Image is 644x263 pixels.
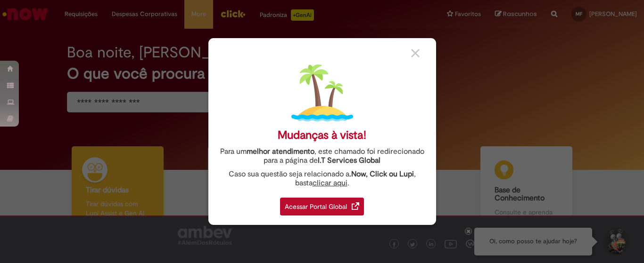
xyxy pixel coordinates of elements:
[278,128,366,142] div: Mudanças à vista!
[291,62,353,124] img: island.png
[313,173,347,188] a: clicar aqui
[280,192,364,215] a: Acessar Portal Global
[215,147,429,165] div: Para um , este chamado foi redirecionado para a página de
[280,198,364,215] div: Acessar Portal Global
[349,169,414,179] strong: .Now, Click ou Lupi
[411,49,420,57] img: close_button_grey.png
[215,170,429,188] div: Caso sua questão seja relacionado a , basta .
[247,147,314,156] strong: melhor atendimento
[318,151,380,165] a: I.T Services Global
[352,202,359,210] img: redirect_link.png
